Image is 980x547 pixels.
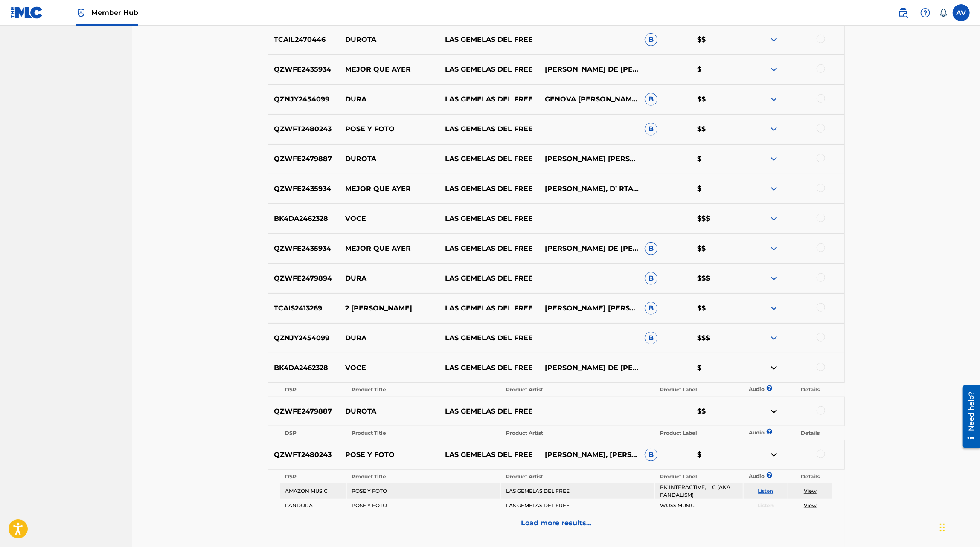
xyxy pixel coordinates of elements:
[340,154,439,164] p: DUROTA
[340,94,439,104] p: DURA
[788,384,832,396] th: Details
[655,500,743,512] td: WOSS MUSIC
[655,483,743,499] td: PK INTERACTIVE,LLC (AKA FANDALISM)
[280,384,346,396] th: DSP
[501,427,654,439] th: Product Artist
[347,483,500,499] td: POSE Y FOTO
[645,123,657,136] span: B
[937,506,980,547] iframe: Chat Widget
[917,4,934,21] div: Help
[439,94,539,104] p: LAS GEMELAS DEL FREE
[744,385,754,393] p: Audio
[769,35,779,45] img: expand
[280,471,346,483] th: DSP
[268,450,340,460] p: QZWFT2480243
[692,214,744,224] p: $$$
[920,8,931,18] img: help
[268,184,340,194] p: QZWFE2435934
[769,214,779,224] img: expand
[769,124,779,134] img: expand
[10,6,43,19] img: MLC Logo
[645,302,657,315] span: B
[692,303,744,313] p: $$
[804,502,817,509] a: View
[692,363,744,373] p: $
[268,124,340,134] p: QZWFT2480243
[769,243,779,254] img: expand
[769,154,779,164] img: expand
[347,427,500,439] th: Product Title
[539,303,639,313] p: [PERSON_NAME] [PERSON_NAME]
[692,333,744,343] p: $$$
[769,333,779,343] img: expand
[268,406,340,417] p: QZWFE2479887
[953,4,970,21] div: User Menu
[645,242,657,255] span: B
[956,382,980,451] iframe: Resource Center
[898,8,908,18] img: search
[501,500,654,512] td: LAS GEMELAS DEL FREE
[439,273,539,284] p: LAS GEMELAS DEL FREE
[539,450,639,460] p: [PERSON_NAME], [PERSON_NAME] [PERSON_NAME]
[539,184,639,194] p: [PERSON_NAME], D’ RTAÑAN, JONAAZ FKS
[501,471,654,483] th: Product Artist
[645,272,657,285] span: B
[340,363,439,373] p: VOCE
[76,8,86,18] img: Top Rightsholder
[280,427,346,439] th: DSP
[340,184,439,194] p: MEJOR QUE AYER
[645,449,657,461] span: B
[692,450,744,460] p: $
[769,429,770,434] span: ?
[692,406,744,417] p: $$
[692,94,744,104] p: $$
[91,8,138,17] span: Member Hub
[501,483,654,499] td: LAS GEMELAS DEL FREE
[268,363,340,373] p: BK4DA2462328
[539,64,639,75] p: [PERSON_NAME] DE [PERSON_NAME], [PERSON_NAME], [PERSON_NAME] [PERSON_NAME], [PERSON_NAME] [PERSON...
[340,35,439,45] p: DUROTA
[655,384,743,396] th: Product Label
[655,471,743,483] th: Product Label
[769,273,779,284] img: expand
[439,303,539,313] p: LAS GEMELAS DEL FREE
[769,472,770,478] span: ?
[692,184,744,194] p: $
[268,243,340,254] p: QZWFE2435934
[769,303,779,313] img: expand
[340,64,439,75] p: MEJOR QUE AYER
[268,273,340,284] p: QZWFE2479894
[340,273,439,284] p: DURA
[347,500,500,512] td: POSE Y FOTO
[804,488,817,494] a: View
[268,94,340,104] p: QZNJY2454099
[439,124,539,134] p: LAS GEMELAS DEL FREE
[769,450,779,460] img: contract
[439,363,539,373] p: LAS GEMELAS DEL FREE
[340,124,439,134] p: POSE Y FOTO
[645,33,657,46] span: B
[501,384,654,396] th: Product Artist
[439,406,539,417] p: LAS GEMELAS DEL FREE
[758,488,773,494] a: Listen
[340,303,439,313] p: 2 [PERSON_NAME]
[645,93,657,106] span: B
[268,214,340,224] p: BK4DA2462328
[539,363,639,373] p: [PERSON_NAME] DE [PERSON_NAME], [PERSON_NAME], [PERSON_NAME] [PERSON_NAME], [PERSON_NAME] [PERSON...
[439,64,539,75] p: LAS GEMELAS DEL FREE
[940,515,945,540] div: Arrastrar
[439,333,539,343] p: LAS GEMELAS DEL FREE
[769,64,779,75] img: expand
[895,4,912,21] a: Public Search
[268,64,340,75] p: QZWFE2435934
[692,64,744,75] p: $
[521,518,591,528] p: Load more results...
[340,450,439,460] p: POSE Y FOTO
[788,427,832,439] th: Details
[692,243,744,254] p: $$
[692,273,744,284] p: $$$
[439,184,539,194] p: LAS GEMELAS DEL FREE
[340,243,439,254] p: MEJOR QUE AYER
[788,471,832,483] th: Details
